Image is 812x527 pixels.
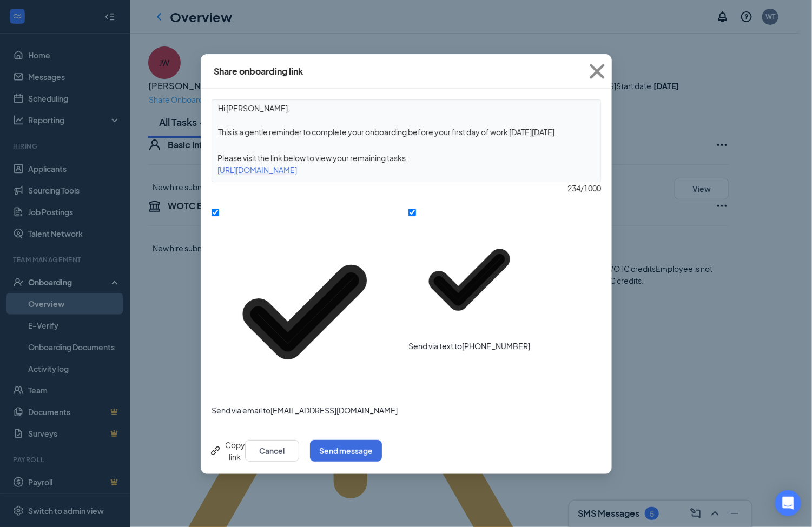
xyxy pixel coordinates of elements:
[212,209,219,216] input: Send via email to[EMAIL_ADDRESS][DOMAIN_NAME]
[212,152,600,164] div: Please visit the link below to view your remaining tasks:
[775,490,801,516] div: Open Intercom Messenger
[212,182,601,194] div: 234 / 1000
[212,405,398,415] span: Send via email to [EMAIL_ADDRESS][DOMAIN_NAME]
[583,57,612,86] svg: Cross
[583,54,612,89] button: Close
[209,444,222,457] svg: Link
[310,440,382,462] button: Send message
[209,439,245,463] button: Link Copy link
[212,219,398,405] svg: Checkmark
[214,65,303,77] div: Share onboarding link
[245,440,299,462] button: Cancel
[212,100,600,140] textarea: Hi [PERSON_NAME], This is a gentle reminder to complete your onboarding before your first day of ...
[408,209,416,216] input: Send via text to[PHONE_NUMBER]
[408,341,530,351] span: Send via text to [PHONE_NUMBER]
[408,219,530,341] svg: Checkmark
[212,164,600,176] div: [URL][DOMAIN_NAME]
[209,439,245,463] div: Copy link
